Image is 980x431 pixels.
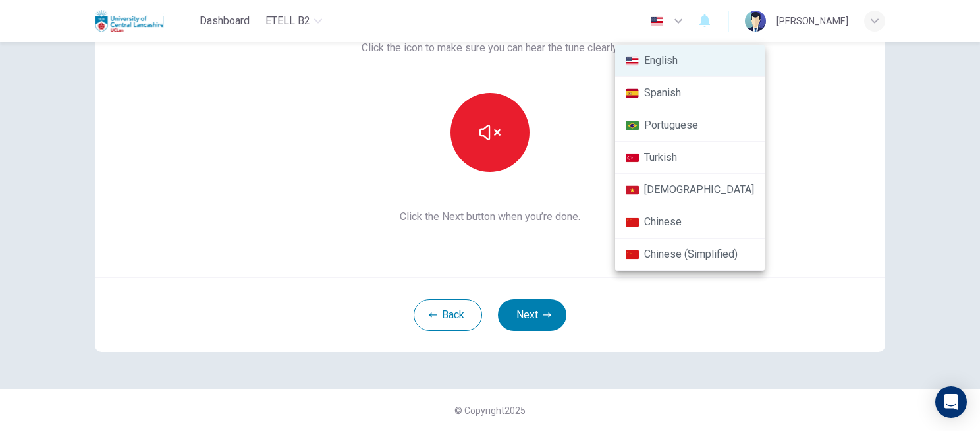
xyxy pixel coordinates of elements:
[615,77,765,109] li: Spanish
[615,142,765,174] li: Turkish
[615,45,765,77] li: English
[626,153,639,163] img: tr
[626,217,639,227] img: zh
[615,174,765,206] li: [DEMOGRAPHIC_DATA]
[626,88,639,98] img: es
[615,206,765,239] li: Chinese
[626,250,639,260] img: zh-CN
[626,185,639,195] img: vi
[626,121,639,130] img: pt
[626,56,639,66] img: en
[615,239,765,271] li: Chinese (Simplified)
[615,109,765,142] li: Portuguese
[935,386,967,418] div: Open Intercom Messenger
